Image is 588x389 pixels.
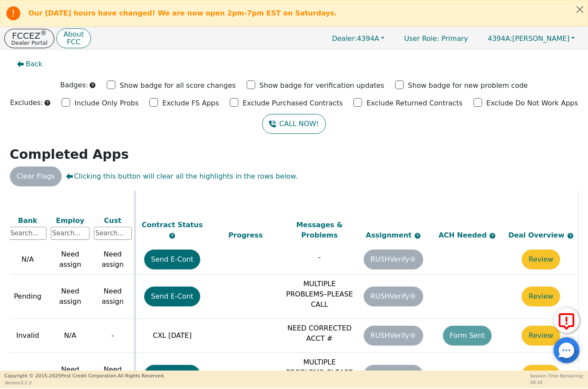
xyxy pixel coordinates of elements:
button: AboutFCC [56,28,90,49]
p: Primary [396,30,477,47]
button: FCCEZ®Dealer Portal [4,29,54,48]
button: Report Error to FCC [554,307,579,333]
p: Dealer Portal [11,40,47,46]
p: MULTIPLE PROBLEMS–PLEASE CALL [285,357,354,388]
span: Back [26,59,43,69]
span: Assignment [366,231,414,239]
td: Need assign [49,245,92,275]
td: Need assign [49,275,92,319]
p: Copyright © 2015- 2025 First Credit Corporation. [4,373,165,380]
p: Show badge for new problem code [408,80,528,91]
div: Progress [211,230,281,241]
span: ACH Needed [439,231,489,239]
b: Our [DATE] hours have changed! We are now open 2pm-7pm EST on Saturdays. [28,9,337,17]
strong: Completed Apps [10,147,129,162]
p: - [285,252,354,262]
p: 58:16 [530,379,584,386]
td: Pending [6,275,49,319]
p: Version 3.2.3 [4,380,165,386]
button: Send E-Cont [144,287,201,306]
td: Need assign [92,275,135,319]
td: - [92,319,135,353]
span: Deal Overview [508,231,574,239]
p: Session Time Remaining: [530,373,584,379]
div: Messages & Problems [285,220,354,241]
button: CALL NOW! [262,114,325,134]
p: Include Only Probs [74,98,139,108]
button: Review [522,326,560,346]
p: MULTIPLE PROBLEMS–PLEASE CALL [285,279,354,310]
p: NEED CORRECTED ACCT # [285,323,354,344]
button: 4394A:[PERSON_NAME] [479,32,584,45]
td: N/A [6,245,49,275]
span: Clicking this button will clear all the highlights in the rows below. [66,171,297,182]
p: Exclude Returned Contracts [366,98,462,108]
p: FCCEZ [11,31,47,40]
span: User Role : [404,34,439,43]
td: N/A [49,319,92,353]
td: Need assign [92,245,135,275]
button: Dealer:4394A [323,32,393,45]
p: About [63,31,84,38]
span: Contract Status [142,221,203,229]
span: [PERSON_NAME] [488,34,569,43]
p: Excludes: [10,98,43,108]
p: Exclude FS Apps [162,98,219,108]
span: 4394A [332,34,379,43]
p: Show badge for all score changes [120,80,236,91]
button: Send E-Cont [144,365,201,385]
p: Show badge for verification updates [260,80,384,91]
sup: ® [40,29,47,37]
input: Search... [51,227,90,240]
p: Exclude Do Not Work Apps [486,98,578,108]
span: 4394A: [488,34,512,43]
span: Dealer: [332,34,357,43]
div: Cust [94,215,132,225]
div: Employ [51,215,90,225]
button: Back [10,54,50,74]
button: Close alert [572,0,588,18]
button: Review [522,250,560,269]
p: Badges: [60,80,88,90]
p: Exclude Purchased Contracts [243,98,343,108]
span: All Rights Reserved. [118,373,165,379]
td: CXL [DATE] [135,319,209,353]
button: Send E-Cont [144,250,201,269]
button: Review [522,287,560,306]
a: User Role: Primary [396,30,477,47]
div: Bank [9,215,47,225]
input: Search... [9,227,47,240]
button: Review [522,365,560,385]
input: Search... [94,227,132,240]
p: FCC [63,39,84,46]
td: Invalid [6,319,49,353]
